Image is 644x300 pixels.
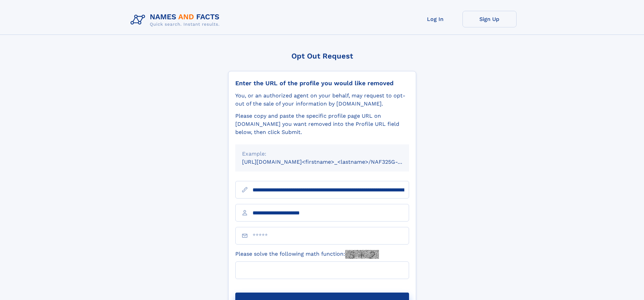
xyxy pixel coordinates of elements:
[235,79,409,87] div: Enter the URL of the profile you would like removed
[242,159,422,165] small: [URL][DOMAIN_NAME]<firstname>_<lastname>/NAF325G-xxxxxxxx
[462,11,517,27] a: Sign Up
[235,92,409,108] div: You, or an authorized agent on your behalf, may request to opt-out of the sale of your informatio...
[408,11,462,27] a: Log In
[228,52,416,60] div: Opt Out Request
[235,112,409,136] div: Please copy and paste the specific profile page URL on [DOMAIN_NAME] you want removed into the Pr...
[242,150,402,158] div: Example:
[235,250,379,259] label: Please solve the following math function:
[128,11,225,29] img: Logo Names and Facts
